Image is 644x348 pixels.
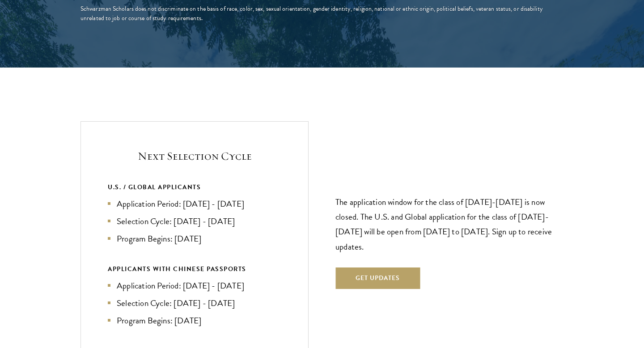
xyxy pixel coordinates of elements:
[108,232,281,245] li: Program Begins: [DATE]
[80,4,563,23] div: Schwarzman Scholars does not discriminate on the basis of race, color, sex, sexual orientation, g...
[108,263,281,275] div: APPLICANTS WITH CHINESE PASSPORTS
[335,195,563,254] p: The application window for the class of [DATE]-[DATE] is now closed. The U.S. and Global applicat...
[108,197,281,210] li: Application Period: [DATE] - [DATE]
[335,267,420,289] button: Get Updates
[108,149,281,164] h5: Next Selection Cycle
[108,279,281,292] li: Application Period: [DATE] - [DATE]
[108,297,281,310] li: Selection Cycle: [DATE] - [DATE]
[108,314,281,327] li: Program Begins: [DATE]
[108,215,281,228] li: Selection Cycle: [DATE] - [DATE]
[108,182,281,193] div: U.S. / GLOBAL APPLICANTS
